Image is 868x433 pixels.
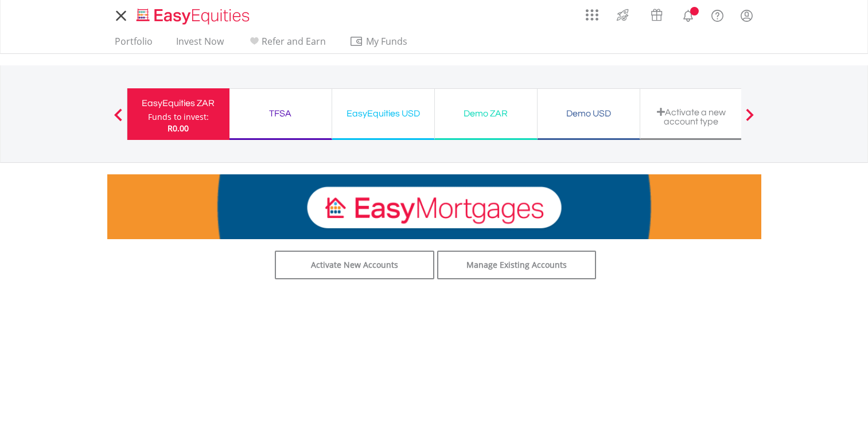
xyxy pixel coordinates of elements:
div: EasyEquities USD [339,106,427,122]
a: Invest Now [172,36,228,53]
a: Vouchers [640,3,674,24]
span: Refer and Earn [262,35,326,48]
span: My Funds [349,34,425,49]
div: EasyEquities ZAR [134,95,223,111]
div: Funds to invest: [148,111,209,123]
img: vouchers-v2.svg [647,6,666,24]
img: thrive-v2.svg [613,6,632,24]
div: TFSA [236,106,325,122]
a: FAQ's and Support [703,3,732,26]
a: Notifications [674,3,703,26]
a: Manage Existing Accounts [437,251,597,279]
img: grid-menu-icon.svg [586,9,598,21]
a: My Profile [732,3,761,28]
a: Home page [132,3,254,26]
a: Portfolio [110,36,157,53]
div: Demo ZAR [442,106,530,122]
a: AppsGrid [578,3,606,21]
span: R0.00 [168,123,189,134]
a: Activate New Accounts [275,251,434,279]
div: Demo USD [544,106,633,122]
div: Activate a new account type [647,107,735,126]
a: Refer and Earn [243,36,330,53]
img: EasyEquities_Logo.png [134,7,254,26]
img: EasyMortage Promotion Banner [107,174,761,239]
